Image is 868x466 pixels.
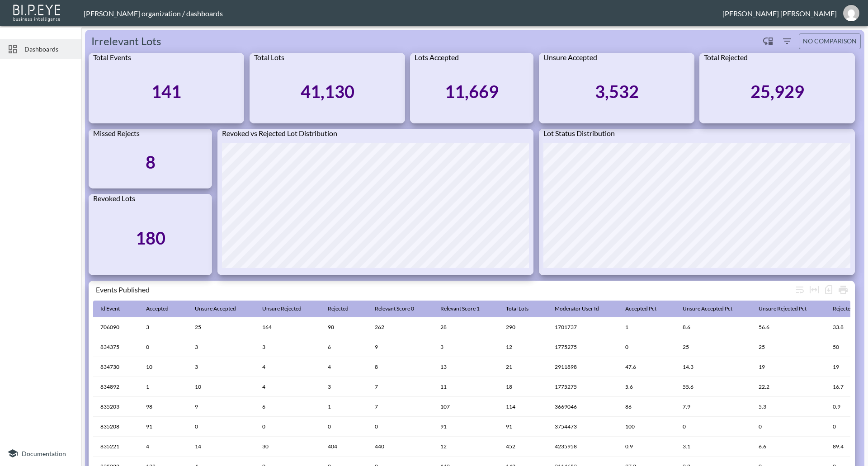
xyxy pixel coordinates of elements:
th: 3 [321,377,368,397]
span: Unsure Rejected [262,303,313,314]
th: 6 [255,397,321,417]
div: Lot Status Distribution [539,129,855,143]
th: 1 [139,377,188,397]
th: 5.3 [751,397,826,417]
span: Id Event [100,303,132,314]
div: Rejected [328,303,349,314]
div: Moderator User Id [555,303,599,314]
div: Number of rows selected for download: 141 [821,282,836,297]
th: 0 [618,337,675,357]
th: 3.1 [675,437,751,457]
th: 0 [675,417,751,437]
th: 835208 [93,417,139,437]
th: 13 [433,357,499,377]
div: Total Lots [506,303,528,314]
th: 25 [751,337,826,357]
th: 1701737 [547,317,618,337]
a: Documentation [7,448,74,459]
th: 25 [188,317,255,337]
th: 0.9 [618,437,675,457]
th: 4 [255,377,321,397]
span: Documentation [22,450,66,457]
div: 25,929 [750,81,804,102]
span: No comparison [803,36,857,47]
th: 1775275 [547,337,618,357]
span: Relevant Score 0 [375,303,426,314]
div: Events Published [96,285,793,294]
th: 6.6 [751,437,826,457]
div: 11,669 [445,81,499,102]
div: Enable/disable chart dragging [761,34,775,48]
div: Total Lots [250,53,405,67]
th: 19 [751,357,826,377]
span: Dashboards [24,44,74,54]
th: 3 [188,337,255,357]
th: 9 [188,397,255,417]
div: Unsure Accepted [195,303,236,314]
th: 1 [321,397,368,417]
span: Accepted Pct [625,303,668,314]
th: 56.6 [751,317,826,337]
th: 107 [433,397,499,417]
th: 9 [368,337,433,357]
span: Accepted [146,303,180,314]
div: Rejected Pct [833,303,862,314]
th: 835221 [93,437,139,457]
div: 3,532 [595,81,639,102]
th: 290 [499,317,547,337]
th: 7.9 [675,397,751,417]
th: 114 [499,397,547,417]
th: 835203 [93,397,139,417]
div: 8 [146,151,156,172]
th: 91 [499,417,547,437]
th: 98 [321,317,368,337]
div: Wrap text [793,282,807,297]
div: Missed Rejects [89,129,212,143]
div: [PERSON_NAME] organization / dashboards [84,9,722,18]
th: 0 [255,417,321,437]
th: 4 [321,357,368,377]
div: Unsure Accepted [539,53,694,67]
div: Unsure Rejected Pct [759,303,807,314]
div: Relevant Score 1 [440,303,480,314]
span: Relevant Score 1 [440,303,491,314]
img: d3b79b7ae7d6876b06158c93d1632626 [843,5,859,21]
button: Filters [780,34,794,48]
th: 834730 [93,357,139,377]
th: 14.3 [675,357,751,377]
div: 180 [136,227,165,248]
th: 4235958 [547,437,618,457]
div: Total Events [89,53,244,67]
th: 452 [499,437,547,457]
th: 3 [139,317,188,337]
span: Rejected [328,303,360,314]
th: 0 [139,337,188,357]
th: 6 [321,337,368,357]
th: 0 [321,417,368,437]
th: 8 [368,357,433,377]
th: 5.6 [618,377,675,397]
th: 91 [139,417,188,437]
button: jessica@mutualart.com [837,2,866,24]
th: 10 [188,377,255,397]
div: Toggle table layout between fixed and auto (default: auto) [807,282,821,297]
div: Print [836,282,850,297]
th: 834375 [93,337,139,357]
th: 440 [368,437,433,457]
th: 22.2 [751,377,826,397]
th: 2911898 [547,357,618,377]
span: Total Lots [506,303,540,314]
th: 12 [433,437,499,457]
span: Unsure Accepted [195,303,248,314]
th: 3 [433,337,499,357]
th: 91 [433,417,499,437]
th: 404 [321,437,368,457]
div: 141 [151,81,181,102]
th: 0 [188,417,255,437]
button: No comparison [799,33,861,49]
th: 30 [255,437,321,457]
div: Revoked Lots [89,194,212,208]
th: 11 [433,377,499,397]
div: [PERSON_NAME] [PERSON_NAME] [722,9,837,18]
div: Unsure Rejected [262,303,302,314]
